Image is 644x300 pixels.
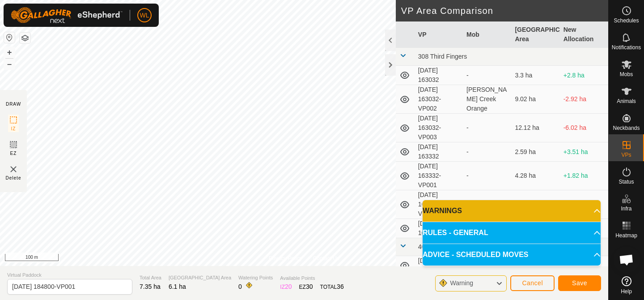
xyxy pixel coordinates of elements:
td: +3.51 ha [560,142,608,162]
span: IZ [11,125,16,132]
span: Mobs [620,72,633,77]
td: 2.59 ha [511,142,559,162]
td: [DATE] 163032-VP003 [415,114,463,142]
span: Total Area [140,274,161,282]
th: Mob [463,21,511,48]
span: Save [572,279,587,287]
span: Neckbands [613,125,640,131]
span: Status [619,179,634,184]
span: [GEOGRAPHIC_DATA] Area [169,274,231,282]
p-accordion-header: WARNINGS [423,200,601,222]
a: Help [609,273,644,298]
div: - [466,147,508,157]
button: – [4,59,15,69]
span: 7.35 ha [140,283,161,290]
span: Available Points [280,274,343,282]
span: Heatmap [615,233,637,238]
th: New Allocation [560,21,608,48]
td: [DATE] 163332 [415,142,463,162]
span: Warning [450,279,473,287]
a: Open chat [613,246,640,273]
span: Infra [621,206,631,211]
button: Cancel [510,275,555,291]
td: [DATE] 184840 [415,256,463,275]
span: WARNINGS [423,206,462,216]
td: [DATE] 163032-VP002 [415,85,463,114]
div: - [466,123,508,133]
td: 4.28 ha [511,162,559,190]
span: Help [621,289,632,294]
td: 3.3 ha [511,66,559,85]
span: Notifications [612,45,641,50]
th: VP [415,21,463,48]
td: 7.99 ha [511,190,559,219]
button: Reset Map [4,32,15,43]
td: [DATE] 163032 [415,66,463,85]
span: Virtual Paddock [7,271,132,279]
span: 30 [306,283,313,290]
div: EZ [299,282,313,291]
div: IZ [280,282,292,291]
a: Contact Us [313,254,339,262]
td: 9.02 ha [511,85,559,114]
p-accordion-header: RULES - GENERAL [423,222,601,244]
div: DRAW [6,101,21,107]
td: 12.12 ha [511,114,559,142]
span: EZ [10,150,17,157]
span: RULES - GENERAL [423,227,488,238]
a: Privacy Policy [269,254,302,262]
span: 0 [238,283,242,290]
span: Delete [6,175,21,181]
img: Gallagher Logo [11,7,123,23]
button: Map Layers [20,33,30,43]
img: VP [8,164,19,175]
td: [DATE] 163736 [415,219,463,238]
div: - [466,71,508,80]
div: [PERSON_NAME] Creek Orange [466,85,508,113]
span: Schedules [614,18,639,23]
td: -1.89 ha [560,190,608,219]
th: [GEOGRAPHIC_DATA] Area [511,21,559,48]
div: - [466,171,508,180]
td: [DATE] 163332-VP001 [415,162,463,190]
h2: VP Area Comparison [401,5,608,16]
span: Watering Points [238,274,273,282]
span: ADVICE - SCHEDULED MOVES [423,249,528,260]
button: Save [558,275,601,291]
span: 408c Top Hut [418,243,455,250]
span: 20 [285,283,292,290]
span: Cancel [522,279,543,287]
span: 6.1 ha [169,283,186,290]
span: WL [140,11,149,20]
span: VPs [621,152,631,158]
td: -6.02 ha [560,114,608,142]
span: 36 [337,283,344,290]
td: [DATE] 163332-VP002 [415,190,463,219]
p-accordion-header: ADVICE - SCHEDULED MOVES [423,244,601,266]
td: -2.92 ha [560,85,608,114]
td: +1.82 ha [560,162,608,190]
button: + [4,47,15,58]
td: +2.8 ha [560,66,608,85]
span: 308 Third Fingers [418,53,467,60]
div: TOTAL [320,282,344,291]
span: Animals [617,99,636,104]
